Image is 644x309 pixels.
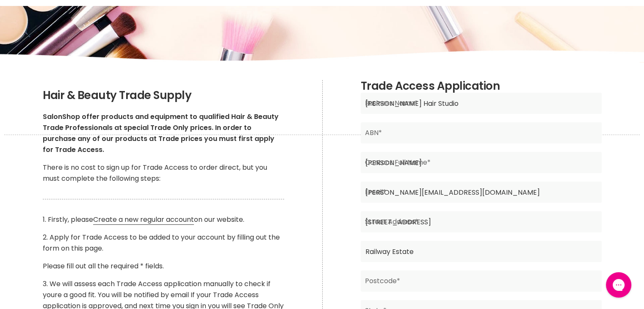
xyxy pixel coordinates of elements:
p: SalonShop offer products and equipment to qualified Hair & Beauty Trade Professionals at special ... [43,111,284,155]
p: 2. Apply for Trade Access to be added to your account by filling out the form on this page. [43,232,284,254]
a: Create a new regular account [93,215,194,225]
h2: Trade Access Application [361,80,602,93]
h2: Hair & Beauty Trade Supply [43,89,284,102]
p: Please fill out all the required * fields. [43,261,284,272]
iframe: Gorgias live chat messenger [602,269,636,301]
p: There is no cost to sign up for Trade Access to order direct, but you must complete the following... [43,162,284,184]
p: 1. Firstly, please on our website. [43,214,284,225]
